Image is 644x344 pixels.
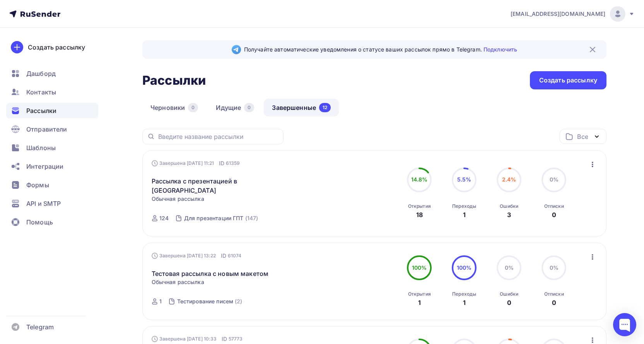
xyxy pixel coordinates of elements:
[552,210,556,219] div: 0
[6,140,98,156] a: Шаблоны
[152,252,242,260] div: Завершена [DATE] 13:22
[159,214,169,222] div: 124
[152,278,204,286] span: Обычная рассылка
[511,6,635,22] a: [EMAIL_ADDRESS][DOMAIN_NAME]
[418,298,421,307] div: 1
[26,106,56,115] span: Рассылки
[159,298,162,305] div: 1
[6,122,98,137] a: Отправители
[500,203,518,209] div: Ошибки
[502,176,516,183] span: 2.4%
[26,322,54,332] span: Telegram
[264,99,339,116] a: Завершенные12
[408,203,431,209] div: Открытия
[219,159,224,167] span: ID
[457,264,472,271] span: 100%
[228,252,242,260] span: 61074
[457,176,471,183] span: 5.5%
[229,335,243,343] span: 57773
[500,291,518,297] div: Ошибки
[226,159,240,167] span: 61359
[152,195,204,203] span: Обычная рассылка
[208,99,262,116] a: Идущие0
[26,199,61,208] span: API и SMTP
[222,335,227,343] span: ID
[550,176,559,183] span: 0%
[6,103,98,118] a: Рассылки
[152,176,284,195] a: Рассылка с презентацией в [GEOGRAPHIC_DATA]
[152,159,240,167] div: Завершена [DATE] 11:21
[28,43,85,52] div: Создать рассылку
[26,125,67,134] span: Отправители
[511,10,605,18] span: [EMAIL_ADDRESS][DOMAIN_NAME]
[507,298,511,307] div: 0
[26,143,56,152] span: Шаблоны
[26,87,56,97] span: Контакты
[544,291,564,297] div: Отписки
[544,203,564,209] div: Отписки
[158,132,279,141] input: Введите название рассылки
[411,176,428,183] span: 14.8%
[188,103,198,112] div: 0
[176,295,243,308] a: Тестирование писем (2)
[26,162,63,171] span: Интеграции
[452,203,476,209] div: Переходы
[319,103,331,112] div: 12
[507,210,511,219] div: 3
[244,46,517,53] span: Получайте автоматические уведомления о статусе ваших рассылок прямо в Telegram.
[452,291,476,297] div: Переходы
[183,212,259,224] a: Для презентации ГПТ (147)
[244,103,254,112] div: 0
[26,180,49,190] span: Формы
[539,76,597,85] div: Создать рассылку
[6,84,98,100] a: Контакты
[142,73,206,88] h2: Рассылки
[221,252,226,260] span: ID
[412,264,427,271] span: 100%
[483,46,517,53] a: Подключить
[463,298,466,307] div: 1
[408,291,431,297] div: Открытия
[505,264,514,271] span: 0%
[26,69,56,78] span: Дашборд
[560,129,606,144] button: Все
[184,214,244,222] div: Для презентации ГПТ
[232,45,241,54] img: Telegram
[152,335,243,343] div: Завершена [DATE] 10:33
[577,132,588,141] div: Все
[235,298,242,305] div: (2)
[6,177,98,193] a: Формы
[6,66,98,81] a: Дашборд
[416,210,423,219] div: 18
[463,210,466,219] div: 1
[552,298,556,307] div: 0
[177,298,234,305] div: Тестирование писем
[26,217,53,227] span: Помощь
[550,264,559,271] span: 0%
[245,214,258,222] div: (147)
[142,99,206,116] a: Черновики0
[152,269,269,278] a: Тестовая рассылка с новым макетом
